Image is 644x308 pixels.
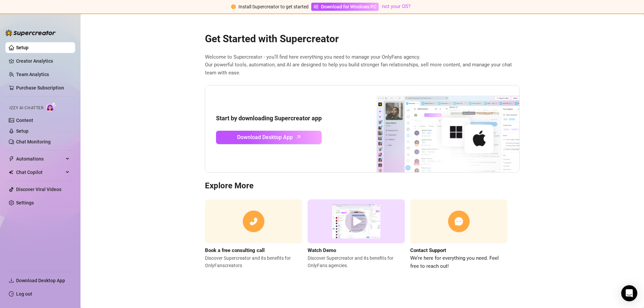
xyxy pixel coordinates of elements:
span: windows [314,4,318,9]
a: Purchase Subscription [16,82,70,93]
span: arrow-up [295,133,303,141]
div: Open Intercom Messenger [621,285,637,301]
a: Team Analytics [16,72,49,77]
a: Content [16,118,33,123]
strong: Watch Demo [308,247,336,253]
img: supercreator demo [308,199,405,243]
img: contact support [410,199,507,243]
a: Chat Monitoring [16,139,51,144]
a: not your OS? [382,3,411,9]
span: Automations [16,153,64,164]
img: Chat Copilot [9,170,13,175]
a: Creator Analytics [16,56,70,66]
img: download app [352,85,519,173]
h2: Get Started with Supercreator [205,33,520,45]
a: Discover Viral Videos [16,187,61,192]
span: exclamation-circle [231,4,236,9]
span: Download for Windows PC [321,3,376,10]
span: Discover Supercreator and its benefits for OnlyFans creators [205,254,302,269]
strong: Contact Support [410,247,446,253]
span: Install Supercreator to get started [238,4,309,9]
span: We’re here for everything you need. Feel free to reach out! [410,254,507,270]
span: Download Desktop App [237,133,293,141]
strong: Book a free consulting call [205,247,265,253]
span: thunderbolt [9,156,14,162]
a: Log out [16,291,32,297]
img: AI Chatter [46,102,56,112]
a: Setup [16,128,29,134]
span: Chat Copilot [16,167,64,178]
a: Setup [16,45,29,50]
span: Discover Supercreator and its benefits for OnlyFans agencies. [308,254,405,269]
h3: Explore More [205,181,520,191]
span: Welcome to Supercreator - you’ll find here everything you need to manage your OnlyFans agency. Ou... [205,53,520,77]
span: Download Desktop App [16,278,65,283]
span: download [9,278,14,283]
a: Download Desktop Apparrow-up [216,131,322,144]
a: Watch DemoDiscover Supercreator and its benefits for OnlyFans agencies. [308,199,405,270]
a: Book a free consulting callDiscover Supercreator and its benefits for OnlyFanscreators [205,199,302,270]
a: Download for Windows PC [311,3,379,11]
img: consulting call [205,199,302,243]
img: logo-BBDzfeDw.svg [5,29,56,36]
strong: Start by downloading Supercreator app [216,115,322,122]
span: Izzy AI Chatter [9,105,43,111]
a: Settings [16,200,34,205]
